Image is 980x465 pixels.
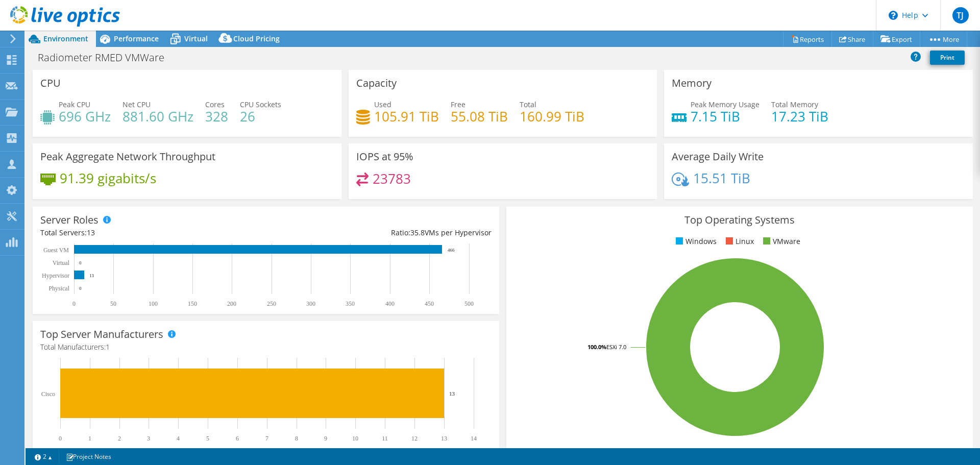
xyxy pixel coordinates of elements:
[382,435,388,442] text: 11
[40,227,266,238] div: Total Servers:
[72,300,76,307] text: 0
[266,227,492,238] div: Ratio: VMs per Hypervisor
[723,236,754,247] li: Linux
[448,248,455,253] text: 466
[233,34,280,43] span: Cloud Pricing
[691,111,759,122] h4: 7.15 TiB
[236,435,239,442] text: 6
[188,300,197,307] text: 150
[114,34,159,43] span: Performance
[930,51,965,65] a: Print
[356,151,413,162] h3: IOPS at 95%
[40,341,492,353] h4: Total Manufacturers:
[59,100,90,109] span: Peak CPU
[122,100,151,109] span: Net CPU
[520,100,536,109] span: Total
[149,300,158,307] text: 100
[227,300,236,307] text: 200
[451,100,465,109] span: Free
[40,151,215,162] h3: Peak Aggregate Network Throughput
[889,11,898,20] svg: \n
[240,100,281,109] span: CPU Sockets
[606,343,626,351] tspan: ESXi 7.0
[587,343,606,351] tspan: 100.0%
[346,300,355,307] text: 350
[240,111,281,122] h4: 26
[43,34,88,43] span: Environment
[265,435,268,442] text: 7
[59,450,118,463] a: Project Notes
[40,78,61,89] h3: CPU
[449,390,455,397] text: 13
[771,100,818,109] span: Total Memory
[352,435,358,442] text: 10
[520,111,584,122] h4: 160.99 TiB
[59,435,62,442] text: 0
[110,300,116,307] text: 50
[831,31,873,47] a: Share
[205,111,228,122] h4: 328
[374,111,439,122] h4: 105.91 TiB
[60,173,156,184] h4: 91.39 gigabits/s
[147,435,150,442] text: 3
[464,300,474,307] text: 500
[177,435,180,442] text: 4
[673,236,717,247] li: Windows
[206,435,209,442] text: 5
[306,300,315,307] text: 300
[267,300,276,307] text: 250
[425,300,434,307] text: 450
[118,435,121,442] text: 2
[89,273,94,278] text: 13
[373,173,411,184] h4: 23783
[441,435,447,442] text: 13
[88,435,91,442] text: 1
[43,247,69,254] text: Guest VM
[514,214,965,226] h3: Top Operating Systems
[471,435,477,442] text: 14
[33,52,180,63] h1: Radiometer RMED VMWare
[324,435,327,442] text: 9
[40,214,99,226] h3: Server Roles
[79,260,82,265] text: 0
[106,342,110,352] span: 1
[122,111,193,122] h4: 881.60 GHz
[184,34,208,43] span: Virtual
[40,329,163,340] h3: Top Server Manufacturers
[410,228,425,237] span: 35.8
[28,450,59,463] a: 2
[783,31,832,47] a: Reports
[672,78,712,89] h3: Memory
[920,31,967,47] a: More
[374,100,391,109] span: Used
[693,173,750,184] h4: 15.51 TiB
[295,435,298,442] text: 8
[385,300,395,307] text: 400
[451,111,508,122] h4: 55.08 TiB
[873,31,920,47] a: Export
[672,151,764,162] h3: Average Daily Write
[356,78,397,89] h3: Capacity
[771,111,828,122] h4: 17.23 TiB
[691,100,759,109] span: Peak Memory Usage
[87,228,95,237] span: 13
[79,286,82,291] text: 0
[761,236,800,247] li: VMware
[42,272,69,279] text: Hypervisor
[41,390,55,398] text: Cisco
[48,285,69,292] text: Physical
[59,111,111,122] h4: 696 GHz
[952,7,969,23] span: TJ
[411,435,418,442] text: 12
[53,259,70,266] text: Virtual
[205,100,225,109] span: Cores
